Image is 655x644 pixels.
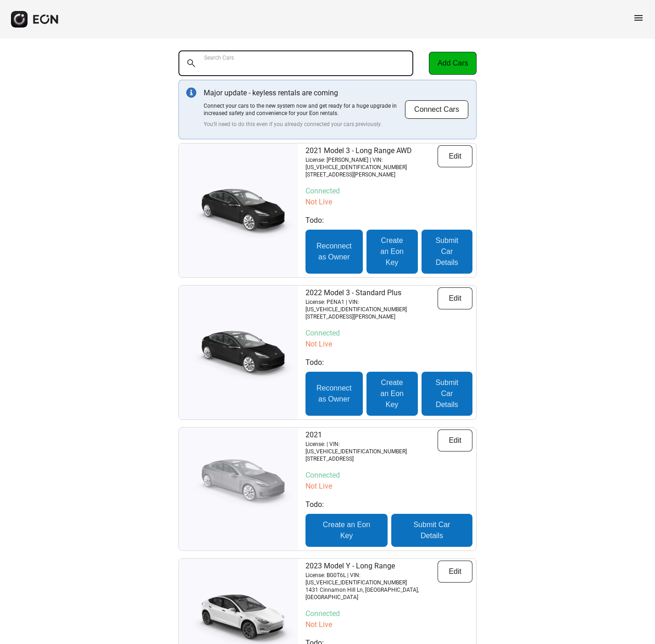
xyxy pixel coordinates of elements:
label: Search Cars [204,54,234,61]
button: Submit Car Details [391,514,472,547]
p: License: [PERSON_NAME] | VIN: [US_VEHICLE_IDENTIFICATION_NUMBER] [305,156,438,171]
p: 2021 Model 3 - Long Range AWD [305,145,438,156]
p: [STREET_ADDRESS][PERSON_NAME] [305,313,438,320]
button: Edit [438,287,472,309]
p: [STREET_ADDRESS][PERSON_NAME] [305,171,438,178]
p: Not Live [305,197,472,208]
button: Reconnect as Owner [305,230,363,274]
p: Todo: [305,357,472,368]
img: car [179,181,298,240]
p: 2022 Model 3 - Standard Plus [305,287,438,298]
button: Connect Cars [405,100,469,119]
p: License: BG0T6L | VIN: [US_VEHICLE_IDENTIFICATION_NUMBER] [305,572,438,586]
button: Edit [438,561,472,583]
img: info [186,88,196,98]
p: Not Live [305,481,472,492]
p: Connected [305,186,472,197]
p: 1431 Cinnamon Hill Ln, [GEOGRAPHIC_DATA], [GEOGRAPHIC_DATA] [305,586,438,601]
button: Create an Eon Key [305,514,388,547]
p: Connected [305,608,472,619]
p: [STREET_ADDRESS] [305,455,438,462]
button: Edit [438,145,472,167]
span: menu [633,12,644,23]
p: Connect your cars to the new system now and get ready for a huge upgrade in increased safety and ... [204,102,405,117]
p: Connected [305,470,472,481]
p: Not Live [305,339,472,350]
p: 2021 [305,429,438,440]
button: Edit [438,429,472,451]
button: Reconnect as Owner [305,372,363,416]
button: Create an Eon Key [366,372,418,416]
p: License: | VIN: [US_VEHICLE_IDENTIFICATION_NUMBER] [305,440,438,455]
button: Add Cars [429,52,477,75]
button: Submit Car Details [422,230,472,274]
p: 2023 Model Y - Long Range [305,561,438,572]
button: Create an Eon Key [366,230,418,274]
button: Submit Car Details [422,372,472,416]
p: Todo: [305,499,472,510]
p: You'll need to do this even if you already connected your cars previously. [204,121,405,128]
img: car [179,323,298,382]
img: car [179,459,298,519]
p: Todo: [305,215,472,226]
p: Major update - keyless rentals are coming [204,88,405,99]
p: Connected [305,328,472,339]
p: License: PENA1 | VIN: [US_VEHICLE_IDENTIFICATION_NUMBER] [305,298,438,313]
p: Not Live [305,619,472,630]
